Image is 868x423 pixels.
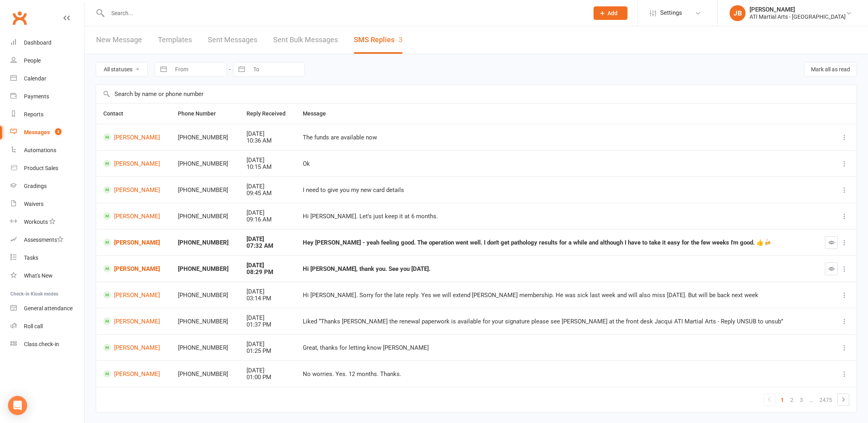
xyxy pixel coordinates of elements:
[10,335,84,353] a: Class kiosk mode
[303,239,809,246] div: Hey [PERSON_NAME] - yeah feeling good. The operation went well. I don't get pathology results for...
[303,187,809,194] div: I need to give you my new card details
[303,371,809,378] div: No worries. Yes. 12 months. Thanks.
[178,371,232,378] div: [PHONE_NUMBER]
[103,291,164,299] a: [PERSON_NAME]
[660,4,682,22] span: Settings
[247,321,288,328] div: 01:37 PM
[8,396,27,415] div: Open Intercom Messenger
[96,85,856,103] input: Search by name or phone number
[10,159,84,177] a: Product Sales
[10,177,84,195] a: Gradings
[730,5,746,21] div: JB
[103,344,164,351] a: [PERSON_NAME]
[178,213,232,220] div: [PHONE_NUMBER]
[10,8,30,28] a: Clubworx
[10,249,84,267] a: Tasks
[96,104,171,124] th: Contact
[178,292,232,299] div: [PHONE_NUMBER]
[103,186,164,194] a: [PERSON_NAME]
[103,212,164,220] a: [PERSON_NAME]
[273,26,338,54] a: Sent Bulk Messages
[10,267,84,285] a: What's New
[103,265,164,272] a: [PERSON_NAME]
[247,348,288,354] div: 01:25 PM
[24,323,43,329] div: Roll call
[10,52,84,70] a: People
[787,394,797,405] a: 2
[303,345,809,351] div: Great, thanks for letting know [PERSON_NAME]
[103,239,164,246] a: [PERSON_NAME]
[303,134,809,141] div: The funds are available now
[303,161,809,167] div: Ok
[247,157,288,164] div: [DATE]
[247,295,288,302] div: 03:14 PM
[247,216,288,223] div: 09:16 AM
[24,57,41,64] div: People
[178,345,232,351] div: [PHONE_NUMBER]
[24,75,46,82] div: Calendar
[178,187,232,194] div: [PHONE_NUMBER]
[239,104,296,124] th: Reply Received
[178,266,232,272] div: [PHONE_NUMBER]
[10,195,84,213] a: Waivers
[247,243,288,249] div: 07:32 AM
[24,129,50,135] div: Messages
[247,367,288,374] div: [DATE]
[247,236,288,243] div: [DATE]
[10,88,84,106] a: Payments
[24,93,49,100] div: Payments
[103,133,164,141] a: [PERSON_NAME]
[178,239,232,246] div: [PHONE_NUMBER]
[296,104,816,124] th: Message
[24,201,43,207] div: Waivers
[247,262,288,269] div: [DATE]
[247,374,288,381] div: 01:00 PM
[158,26,192,54] a: Templates
[247,210,288,216] div: [DATE]
[303,213,809,220] div: Hi [PERSON_NAME]. Let's just keep it at 6 months.
[247,183,288,190] div: [DATE]
[10,300,84,317] a: General attendance kiosk mode
[303,266,809,272] div: Hi [PERSON_NAME], thank you. See you [DATE].
[24,341,59,347] div: Class check-in
[354,26,402,54] a: SMS Replies3
[24,272,53,279] div: What's New
[24,111,43,117] div: Reports
[249,63,304,76] input: To
[10,34,84,52] a: Dashboard
[24,165,58,171] div: Product Sales
[24,147,56,153] div: Automations
[10,123,84,141] a: Messages 3
[10,213,84,231] a: Workouts
[247,269,288,276] div: 08:29 PM
[608,10,617,16] span: Add
[55,128,61,135] span: 3
[178,161,232,167] div: [PHONE_NUMBER]
[750,6,846,13] div: [PERSON_NAME]
[105,8,583,19] input: Search...
[777,394,787,405] a: 1
[103,160,164,167] a: [PERSON_NAME]
[10,106,84,123] a: Reports
[806,394,816,405] a: …
[208,26,257,54] a: Sent Messages
[103,317,164,325] a: [PERSON_NAME]
[24,183,47,189] div: Gradings
[178,134,232,141] div: [PHONE_NUMBER]
[171,104,239,124] th: Phone Number
[24,39,51,46] div: Dashboard
[247,190,288,197] div: 09:45 AM
[797,394,806,405] a: 3
[247,341,288,348] div: [DATE]
[247,137,288,144] div: 10:36 AM
[24,237,63,243] div: Assessments
[247,288,288,295] div: [DATE]
[10,141,84,159] a: Automations
[171,63,226,76] input: From
[103,370,164,378] a: [PERSON_NAME]
[303,318,809,325] div: Liked “Thanks [PERSON_NAME] the renewal paperwork is available for your signature please see [PER...
[247,315,288,321] div: [DATE]
[10,317,84,335] a: Roll call
[816,394,835,405] a: 2475
[303,292,809,299] div: Hi [PERSON_NAME]. Sorry for the late reply. Yes we will extend [PERSON_NAME] membership. He was s...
